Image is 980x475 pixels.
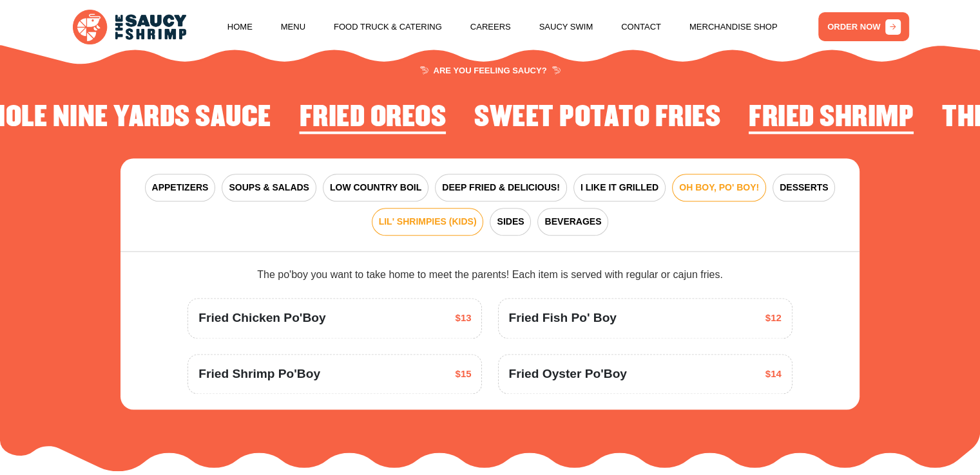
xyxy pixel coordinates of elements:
button: DESSERTS [773,174,835,201]
a: ORDER NOW [818,12,909,41]
a: Contact [621,3,661,51]
span: $14 [765,367,782,382]
span: LIL' SHRIMPIES (KIDS) [379,215,477,228]
a: Food Truck & Catering [334,3,442,51]
li: 4 of 4 [474,102,720,138]
span: I LIKE IT GRILLED [581,181,658,194]
span: Fried Chicken Po'Boy [198,309,325,328]
a: Careers [470,3,511,51]
button: APPETIZERS [145,174,216,201]
span: SIDES [497,215,524,228]
span: DESSERTS [780,181,828,194]
span: Fried Fish Po' Boy [508,309,616,328]
span: DEEP FRIED & DELICIOUS! [442,181,560,194]
button: LOW COUNTRY BOIL [323,174,428,201]
span: $15 [455,367,471,382]
a: Saucy Swim [539,3,593,51]
span: $12 [765,311,782,326]
span: $13 [455,311,471,326]
button: BEVERAGES [537,208,608,236]
span: SOUPS & SALADS [229,181,309,194]
button: SOUPS & SALADS [222,174,316,201]
span: ARE YOU FEELING SAUCY? [419,66,560,75]
a: Merchandise Shop [689,3,778,51]
span: LOW COUNTRY BOIL [330,181,421,194]
span: Fried Oyster Po'Boy [508,365,626,384]
a: Menu [281,3,305,51]
button: SIDES [490,208,531,236]
span: APPETIZERS [152,181,209,194]
li: 3 of 4 [299,102,446,138]
h2: Fried Shrimp [749,102,914,134]
button: LIL' SHRIMPIES (KIDS) [372,208,484,236]
a: Home [227,3,253,51]
button: DEEP FRIED & DELICIOUS! [435,174,567,201]
h2: Fried Oreos [299,102,446,134]
img: logo [73,10,186,44]
h2: Sweet Potato Fries [474,102,720,134]
span: OH BOY, PO' BOY! [679,181,759,194]
div: The po'boy you want to take home to meet the parents! Each item is served with regular or cajun f... [187,267,792,283]
span: BEVERAGES [544,215,601,228]
span: Fried Shrimp Po'Boy [198,365,320,384]
button: I LIKE IT GRILLED [573,174,666,201]
button: OH BOY, PO' BOY! [672,174,766,201]
li: 1 of 4 [749,102,914,138]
